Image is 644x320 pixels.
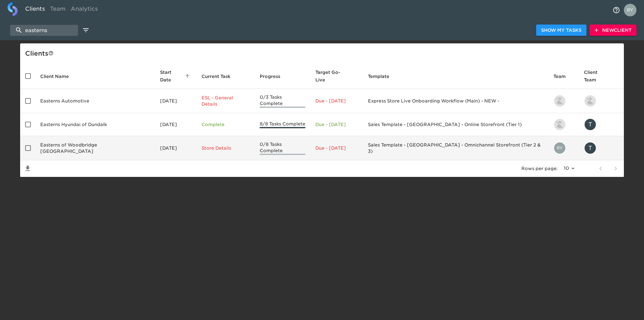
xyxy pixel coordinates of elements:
td: 0/3 Tasks Complete [255,89,311,113]
td: [DATE] [155,113,197,136]
td: Easterns Automotive [35,89,155,113]
td: 0/8 Tasks Complete [255,136,311,160]
button: notifications [609,3,624,18]
div: ryan.dale@roadster.com [553,142,574,154]
span: Client Name [40,73,77,80]
p: Due - [DATE] [315,121,358,128]
td: Sales Template - [GEOGRAPHIC_DATA] - Omnichannel Storefront (Tier 2 & 3) [363,136,548,160]
button: Show My Tasks [536,25,586,36]
p: Complete [202,121,249,128]
td: [DATE] [155,89,197,113]
button: Save List [20,161,35,176]
div: kevin.lo@roadster.com [553,118,574,131]
span: Start Date [160,69,192,84]
input: search [10,25,78,36]
a: Clients [23,2,47,18]
div: T [584,118,597,131]
span: Show My Tasks [541,26,581,34]
img: kevin.lo@roadster.com [554,119,565,130]
div: tatkins@easterns.com [584,118,619,131]
select: rows per page [560,164,577,173]
td: Sales Template - [GEOGRAPHIC_DATA] - Online Storefront (Tier 1) [363,113,548,136]
span: Calculated based on the start date and the duration of all Tasks contained in this Hub. [315,69,349,84]
div: Client s [25,48,621,58]
p: Rows per page: [521,165,558,172]
svg: This is a list of all of your clients and clients shared with you [48,51,53,56]
td: 8/8 Tasks Complete [255,113,311,136]
p: ESL - General Details [202,95,249,107]
td: Easterns Hyundai of Dundalk [35,113,155,136]
div: rhianna.harrison@roadster.com [584,95,619,107]
td: Easterns of Woodbridge [GEOGRAPHIC_DATA] [35,136,155,160]
img: shaun.lewis@roadster.com [554,95,565,107]
img: logo [8,2,18,16]
span: Progress [260,73,288,80]
img: Profile [624,4,636,16]
img: ryan.dale@roadster.com [554,142,565,154]
span: New Client [595,26,631,34]
table: enhanced table [20,63,624,177]
span: Target Go-Live [315,69,358,84]
div: T [584,142,597,154]
a: Analytics [68,2,100,18]
td: Express Store Live Onboarding Workflow (Main) - NEW - [363,89,548,113]
div: shaun.lewis@roadster.com [553,95,574,107]
span: Team [553,73,574,80]
img: rhianna.harrison@roadster.com [585,95,596,107]
span: Client Team [584,69,619,84]
button: edit [80,25,91,36]
span: Current Task [202,73,239,80]
p: Due - [DATE] [315,98,358,104]
td: [DATE] [155,136,197,160]
div: tatkins@easterns.com [584,142,619,154]
p: Store Details [202,145,249,151]
span: This is the next Task in this Hub that should be completed [202,73,230,80]
button: NewClient [590,25,636,36]
span: Template [368,73,397,80]
p: Due - [DATE] [315,145,358,151]
a: Team [47,2,68,18]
